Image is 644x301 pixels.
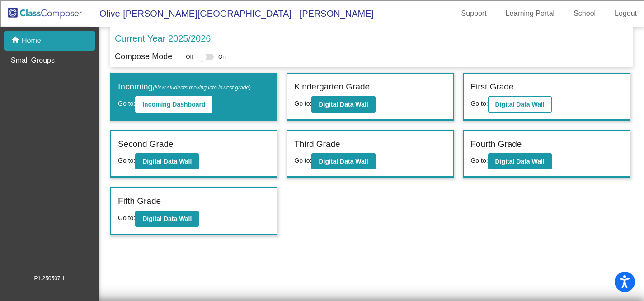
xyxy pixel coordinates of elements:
[495,158,545,165] b: Digital Data Wall
[319,158,368,165] b: Digital Data Wall
[115,51,172,63] p: Compose Mode
[319,101,368,108] b: Digital Data Wall
[4,267,640,275] div: New source
[186,53,193,61] span: Off
[153,85,251,91] span: (New students moving into lowest grade)
[470,80,513,94] label: First Grade
[4,202,640,210] div: ???
[4,62,640,70] div: Sign out
[142,158,192,165] b: Digital Data Wall
[118,138,174,151] label: Second Grade
[4,234,640,242] div: Move to ...
[4,38,640,46] div: Move To ...
[488,153,552,169] button: Digital Data Wall
[4,70,640,78] div: Rename
[135,96,212,113] button: Incoming Dashboard
[4,151,640,160] div: Newspaper
[4,259,640,267] div: MOVE
[115,32,211,45] p: Current Year 2025/2026
[4,54,640,62] div: Options
[4,78,640,86] div: Move To ...
[118,214,135,221] span: Go to:
[4,291,640,299] div: WEBSITE
[4,168,640,176] div: Visual Art
[294,138,340,151] label: Third Grade
[470,157,488,164] span: Go to:
[142,101,205,108] b: Incoming Dashboard
[311,153,375,169] button: Digital Data Wall
[4,160,640,168] div: Television/Radio
[218,53,226,61] span: On
[135,153,199,169] button: Digital Data Wall
[4,4,189,12] div: Home
[4,111,640,119] div: Print
[4,218,640,226] div: SAVE AND GO HOME
[4,210,640,218] div: This outline has no content. Would you like to delete it?
[118,80,251,94] label: Incoming
[4,86,640,94] div: Delete
[11,35,22,46] mat-icon: home
[4,283,640,291] div: BOOK
[4,135,640,143] div: Journal
[495,101,545,108] b: Digital Data Wall
[4,226,640,234] div: DELETE
[4,103,640,111] div: Download
[4,127,640,135] div: Search for Source
[11,55,55,66] p: Small Groups
[4,12,84,21] input: Search outlines
[4,242,640,250] div: Home
[118,157,135,164] span: Go to:
[311,96,375,113] button: Digital Data Wall
[22,35,41,46] p: Home
[4,119,640,127] div: Add Outline Template
[4,250,640,259] div: CANCEL
[294,80,370,94] label: Kindergarten Grade
[4,143,640,151] div: Magazine
[135,211,199,227] button: Digital Data Wall
[4,21,640,29] div: Sort A > Z
[294,100,311,107] span: Go to:
[4,46,640,54] div: Delete
[4,94,640,103] div: Rename Outline
[470,100,488,107] span: Go to:
[488,96,552,113] button: Digital Data Wall
[470,138,522,151] label: Fourth Grade
[4,275,640,283] div: SAVE
[142,215,192,222] b: Digital Data Wall
[4,176,640,184] div: TODO: put dlg title
[4,193,640,202] div: CANCEL
[118,100,135,107] span: Go to:
[118,195,161,208] label: Fifth Grade
[4,29,640,38] div: Sort New > Old
[294,157,311,164] span: Go to:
